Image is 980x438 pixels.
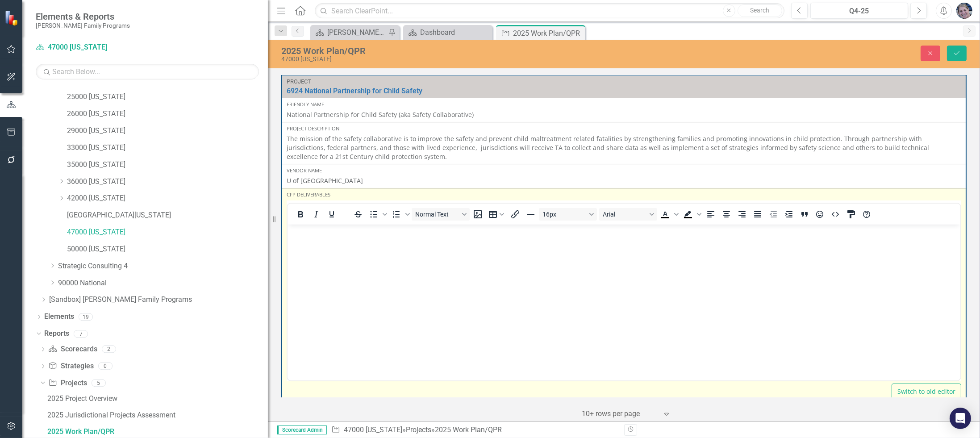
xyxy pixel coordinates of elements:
[734,208,750,221] button: Align right
[406,425,431,434] a: Projects
[293,208,308,221] button: Bold
[813,208,828,221] button: Emojis
[45,391,268,405] a: 2025 Project Overview
[412,208,470,221] button: Block Normal Text
[44,329,69,339] a: Reports
[67,193,268,204] a: 42000 [US_STATE]
[750,208,765,221] button: Justify
[599,208,657,221] button: Font Arial
[287,134,961,161] p: The mission of the safety collaborative is to improve the safety and prevent child maltreatment r...
[486,208,507,221] button: Table
[287,125,961,132] div: Project Description
[719,208,734,221] button: Align center
[828,208,843,221] button: HTML Editor
[287,110,474,119] span: National Partnership for Child Safety (aka Safety Collaborative)
[470,208,485,221] button: Insert image
[315,3,784,19] input: Search ClearPoint...
[405,27,490,38] a: Dashboard
[4,9,21,26] img: ClearPoint Strategy
[36,42,147,53] a: 47000 [US_STATE]
[102,346,116,353] div: 2
[420,27,490,38] div: Dashboard
[67,177,268,187] a: 36000 [US_STATE]
[813,6,905,17] div: Q4-25
[810,3,909,19] button: Q4-25
[36,22,130,29] small: [PERSON_NAME] Family Programs
[47,428,268,436] div: 2025 Work Plan/QPR
[49,295,268,305] a: [Sandbox] [PERSON_NAME] Family Programs
[98,363,113,370] div: 0
[48,344,97,355] a: Scorecards
[67,126,268,136] a: 29000 [US_STATE]
[47,395,268,403] div: 2025 Project Overview
[389,208,411,221] div: Numbered list
[703,208,718,221] button: Align left
[603,211,646,218] span: Arial
[513,28,583,39] div: 2025 Work Plan/QPR
[539,208,597,221] button: Font size 16px
[47,411,268,419] div: 2025 Jurisdictional Projects Assessment
[287,101,961,108] div: Friendly Name
[48,361,93,371] a: Strategies
[36,11,130,22] span: Elements & Reports
[344,425,402,434] a: 47000 [US_STATE]
[92,379,106,387] div: 5
[74,330,88,338] div: 7
[58,261,268,271] a: Strategic Consulting 4
[843,208,859,221] button: CSS Editor
[508,208,523,221] button: Insert/edit link
[797,208,812,221] button: Blockquote
[287,87,961,95] a: 6924 National Partnership for Child Safety
[277,425,327,434] span: Scorecard Admin
[313,27,386,38] a: [PERSON_NAME] Overview
[79,313,93,321] div: 19
[892,384,961,399] button: Switch to old editor
[288,225,960,380] iframe: Rich Text Area
[67,210,268,221] a: [GEOGRAPHIC_DATA][US_STATE]
[67,109,268,119] a: 26000 [US_STATE]
[750,7,769,14] span: Search
[67,227,268,238] a: 47000 [US_STATE]
[67,92,268,102] a: 25000 [US_STATE]
[781,208,797,221] button: Increase indent
[287,191,961,198] div: CFP Deliverables
[680,208,703,221] div: Background color Black
[542,211,586,218] span: 16px
[435,425,502,434] div: 2025 Work Plan/QPR
[48,378,87,388] a: Projects
[58,278,268,288] a: 90000 National
[738,4,782,17] button: Search
[766,208,781,221] button: Decrease indent
[281,46,665,56] div: 2025 Work Plan/QPR
[956,3,972,19] img: Diane Gillian
[36,64,259,79] input: Search Below...
[67,160,268,170] a: 35000 [US_STATE]
[523,208,538,221] button: Horizontal line
[859,208,874,221] button: Help
[950,408,971,429] div: Open Intercom Messenger
[287,167,961,174] div: Vendor Name
[324,208,339,221] button: Underline
[287,176,363,185] span: U of [GEOGRAPHIC_DATA]
[658,208,680,221] div: Text color Black
[327,27,386,38] div: [PERSON_NAME] Overview
[67,244,268,254] a: 50000 [US_STATE]
[44,312,74,322] a: Elements
[45,408,268,422] a: 2025 Jurisdictional Projects Assessment
[287,79,961,85] div: Project
[415,211,459,218] span: Normal Text
[67,143,268,153] a: 33000 [US_STATE]
[309,208,324,221] button: Italic
[350,208,366,221] button: Strikethrough
[281,56,665,63] div: 47000 [US_STATE]
[366,208,388,221] div: Bullet list
[331,425,617,435] div: » »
